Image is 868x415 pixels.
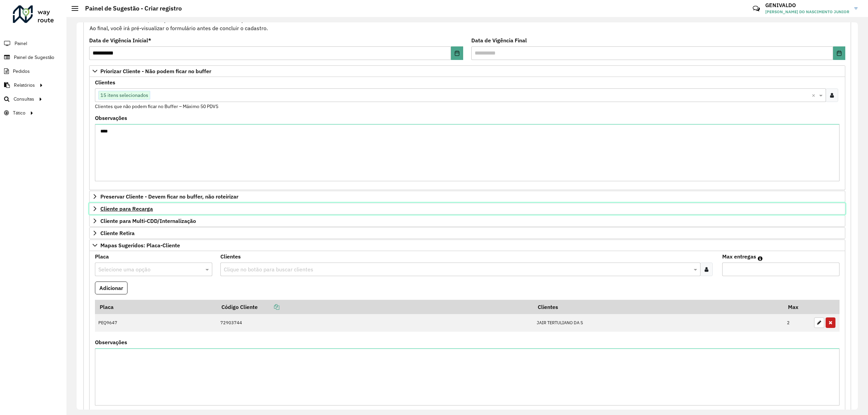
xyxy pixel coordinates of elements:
[100,68,211,74] span: Priorizar Cliente - Não podem ficar no buffer
[95,103,218,109] small: Clientes que não podem ficar no Buffer – Máximo 50 PDVS
[78,5,182,12] h2: Painel de Sugestão - Criar registro
[89,203,845,214] a: Cliente para Recarga
[100,243,180,248] span: Mapas Sugeridos: Placa-Cliente
[220,252,241,261] label: Clientes
[722,252,756,261] label: Max entregas
[765,9,849,15] span: [PERSON_NAME] DO NASCIMENTO JUNIOR
[217,300,533,314] th: Código Cliente
[89,77,845,190] div: Priorizar Cliente - Não podem ficar no buffer
[451,46,463,60] button: Choose Date
[14,54,54,61] span: Painel de Sugestão
[749,1,764,16] a: Contato Rápido
[95,78,115,86] label: Clientes
[833,46,845,60] button: Choose Date
[258,304,279,310] a: Copiar
[95,338,127,346] label: Observações
[100,194,238,199] span: Preservar Cliente - Devem ficar no buffer, não roteirizar
[217,314,533,332] td: 72903744
[14,96,34,103] span: Consultas
[99,91,150,99] span: 15 itens selecionados
[13,109,25,117] span: Tático
[784,314,811,332] td: 2
[95,252,109,261] label: Placa
[89,227,845,239] a: Cliente Retira
[784,300,811,314] th: Max
[100,230,135,236] span: Cliente Retira
[95,300,217,314] th: Placa
[533,314,783,332] td: JAIR TERTULIANO DA S
[89,191,845,202] a: Preservar Cliente - Devem ficar no buffer, não roteirizar
[89,251,845,415] div: Mapas Sugeridos: Placa-Cliente
[758,256,763,261] em: Máximo de clientes que serão colocados na mesma rota com os clientes informados
[89,240,845,251] a: Mapas Sugeridos: Placa-Cliente
[14,82,35,89] span: Relatórios
[15,40,27,47] span: Painel
[95,282,127,294] button: Adicionar
[100,206,153,211] span: Cliente para Recarga
[89,65,845,77] a: Priorizar Cliente - Não podem ficar no buffer
[89,36,151,44] label: Data de Vigência Inicial
[765,2,849,8] h3: GENIVALDO
[100,218,196,224] span: Cliente para Multi-CDD/Internalização
[471,36,527,44] label: Data de Vigência Final
[13,68,30,75] span: Pedidos
[95,114,127,122] label: Observações
[95,314,217,332] td: PEQ9647
[533,300,783,314] th: Clientes
[89,215,845,227] a: Cliente para Multi-CDD/Internalização
[812,91,817,99] span: Clear all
